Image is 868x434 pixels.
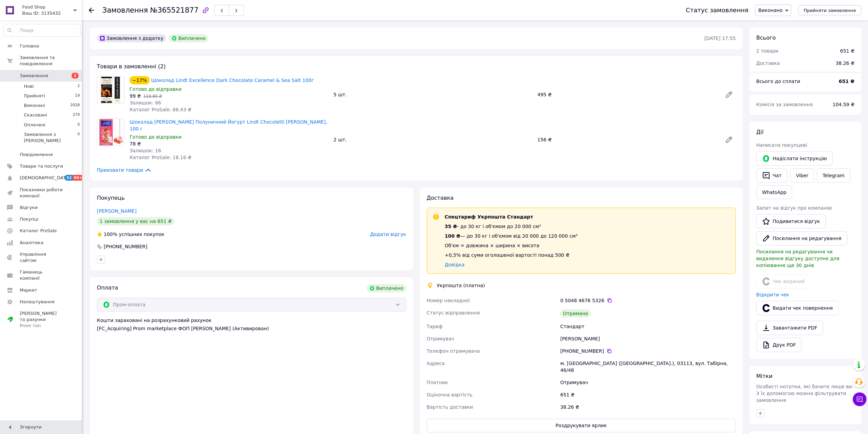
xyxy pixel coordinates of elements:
[20,228,57,234] span: Каталог ProSale
[756,249,839,268] span: Посилання на редагування чи видалення відгуку доступне для копіювання ще 30 днів
[840,47,854,54] div: 651 ₴
[20,43,39,49] span: Головна
[65,175,73,181] span: 52
[445,214,533,220] span: Спецтариф Укрпошта Стандарт
[97,34,166,42] div: Замовлення з додатку
[151,78,314,83] a: Шоколад Lindt Excellence Dark Chocolate Caramel & Sea Salt 100г
[97,284,118,291] span: Оплата
[20,55,82,67] span: Замовлення та повідомлення
[445,233,578,239] div: — до 30 кг і об'ємом від 20 000 до 120 000 см³
[560,297,736,304] div: 0 5048 4676 5326
[559,357,737,376] div: м. [GEOGRAPHIC_DATA] ([GEOGRAPHIC_DATA].), 03113, вул. Табірна, 46/48
[756,60,780,66] span: Доставка
[20,310,63,329] span: [PERSON_NAME] та рахунки
[756,34,776,41] span: Всього
[20,73,48,79] span: Замовлення
[169,34,208,42] div: Виплачено
[704,36,736,41] time: [DATE] 17:55
[756,338,801,352] a: Друк PDF
[559,320,737,333] div: Стандарт
[20,323,63,329] div: Prom топ
[427,361,445,366] span: Адреса
[130,140,328,147] div: 78 ₴
[445,262,465,267] a: Довідка
[130,119,327,131] a: Шоколад [PERSON_NAME] Полуничний Йогурт Lindt Chocoletti [PERSON_NAME], 100 г
[97,119,124,145] img: Шоколад Ліндт Полуничний Йогурт Lindt Chocoletti Edbeer Joghurt, 100 г
[22,10,82,16] div: Ваш ID: 3135432
[445,252,578,258] div: +0,5% від суми оголошеної вартості понад 500 ₴
[97,195,125,201] span: Покупець
[97,63,166,70] span: Товари в замовленні (2)
[559,333,737,345] div: [PERSON_NAME]
[756,79,800,84] span: Всього до сплати
[756,102,813,107] span: Комісія за замовлення
[427,310,480,316] span: Статус відправлення
[130,148,161,153] span: Залишок: 16
[103,243,148,250] div: [PHONE_NUMBER]
[435,282,487,289] div: Укрпошта (платна)
[427,404,473,410] span: Вартість доставки
[20,287,37,293] span: Маркет
[686,7,748,14] div: Статус замовлення
[534,90,719,99] div: 495 ₴
[72,73,78,79] span: 2
[756,205,832,211] span: Запит на відгук про компанію
[756,185,792,199] a: WhatsApp
[427,298,470,303] span: Номер накладної
[20,269,63,281] span: Гаманець компанії
[77,131,80,144] span: 0
[756,168,787,183] button: Чат
[130,76,150,84] div: −17%
[756,214,826,228] a: Подивитися відгук
[427,380,448,385] span: Платник
[756,231,847,246] button: Посилання на редагування
[445,233,460,239] span: 100 ₴
[804,8,856,13] span: Прийняти замовлення
[130,107,191,112] span: Каталог ProSale: 86.43 ₴
[758,8,782,13] span: Виконано
[20,175,70,181] span: [DEMOGRAPHIC_DATA]
[756,48,778,54] span: 2 товари
[817,168,850,183] a: Telegram
[839,79,854,84] b: 651 ₴
[756,142,807,148] span: Написати покупцеві
[20,163,63,169] span: Товари та послуги
[559,389,737,401] div: 651 ₴
[22,4,73,10] span: Food Shop
[97,325,406,332] div: [FC_Acquiring] Prom marketplace ФОП [PERSON_NAME] (Активирован)
[130,100,161,106] span: Залишок: 66
[4,24,80,37] input: Пошук
[832,56,858,71] div: 38.26 ₴
[20,187,63,199] span: Показники роботи компанії
[102,6,148,14] span: Замовлення
[331,90,535,99] div: 5 шт.
[427,195,454,201] span: Доставка
[427,419,736,432] button: Роздрукувати ярлик
[756,292,789,297] a: Відкрити чек
[756,373,773,379] span: Мітки
[331,135,535,144] div: 2 шт.
[130,93,141,99] span: 99 ₴
[130,134,181,140] span: Готово до відправки
[427,324,443,329] span: Тариф
[560,309,591,318] div: Отримано
[756,384,853,403] span: Особисті нотатки, які бачите лише ви. З їх допомогою можна фільтрувати замовлення
[77,83,80,89] span: 2
[70,102,80,109] span: 2028
[97,76,124,103] img: Шоколад Lindt Excellence Dark Chocolate Caramel & Sea Salt 100г
[97,166,152,174] span: Приховати товари
[73,175,84,181] span: 99+
[130,86,181,92] span: Готово до відправки
[445,223,578,230] div: - до 30 кг і об'ємом до 20 000 см³
[427,392,472,397] span: Оціночна вартість
[722,88,736,101] a: Редагувати
[790,168,814,183] a: Viber
[97,317,406,332] div: Кошти зараховані на розрахунковий рахунок
[445,224,457,229] span: 35 ₴
[798,5,861,15] button: Прийняти замовлення
[20,240,43,246] span: Аналітика
[445,242,578,249] div: Об'єм = довжина × ширина × висота
[89,7,94,14] div: Повернутися назад
[24,93,45,99] span: Прийняті
[130,155,191,160] span: Каталог ProSale: 18.16 ₴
